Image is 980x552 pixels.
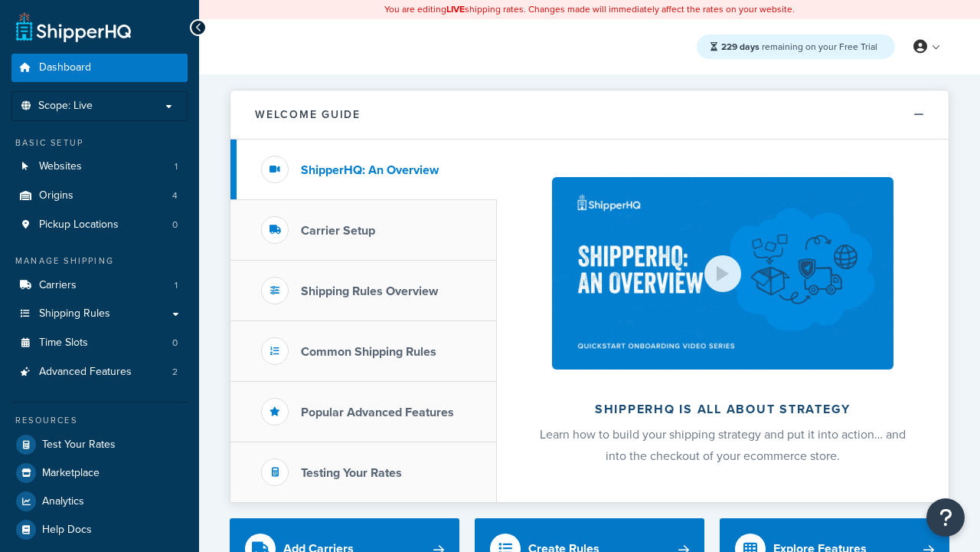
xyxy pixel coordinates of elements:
[537,402,908,416] h2: ShipperHQ is all about strategy
[39,160,82,173] span: Websites
[42,439,116,452] span: Test Your Rates
[11,329,188,357] li: Time Slots
[11,182,188,210] li: Origins
[11,211,188,239] li: Pickup Locations
[11,516,188,544] a: Help Docs
[11,459,188,487] a: Marketplace
[11,358,188,386] a: Advanced Features2
[38,100,93,113] span: Scope: Live
[540,426,906,465] span: Learn how to build your shipping strategy and put it into action… and into the checkout of your e...
[172,219,178,232] span: 0
[721,40,759,54] strong: 229 days
[39,307,110,320] span: Shipping Rules
[11,414,188,427] div: Resources
[11,211,188,239] a: Pickup Locations0
[552,177,893,370] img: ShipperHQ is all about strategy
[721,40,877,54] span: remaining on your Free Trial
[172,366,178,379] span: 2
[255,109,361,120] h2: Welcome Guide
[301,466,402,480] h3: Testing Your Rates
[301,224,375,238] h3: Carrier Setup
[42,495,84,508] span: Analytics
[39,219,119,232] span: Pickup Locations
[11,255,188,268] div: Manage Shipping
[172,337,178,350] span: 0
[11,153,188,181] li: Websites
[175,160,178,173] span: 1
[175,279,178,292] span: 1
[39,61,91,74] span: Dashboard
[39,366,132,379] span: Advanced Features
[446,2,465,16] b: LIVE
[11,271,188,300] a: Carriers1
[926,498,965,537] button: Open Resource Center
[11,488,188,515] a: Analytics
[301,406,454,419] h3: Popular Advanced Features
[172,189,178,202] span: 4
[39,337,88,350] span: Time Slots
[11,358,188,386] li: Advanced Features
[11,136,188,149] div: Basic Setup
[230,90,949,140] button: Welcome Guide
[42,467,100,480] span: Marketplace
[301,345,436,359] h3: Common Shipping Rules
[11,153,188,181] a: Websites1
[11,329,188,357] a: Time Slots0
[11,300,188,328] a: Shipping Rules
[301,284,438,298] h3: Shipping Rules Overview
[39,189,73,202] span: Origins
[11,54,188,82] a: Dashboard
[301,163,439,177] h3: ShipperHQ: An Overview
[11,271,188,300] li: Carriers
[42,524,92,537] span: Help Docs
[11,431,188,458] a: Test Your Rates
[39,279,77,292] span: Carriers
[11,182,188,210] a: Origins4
